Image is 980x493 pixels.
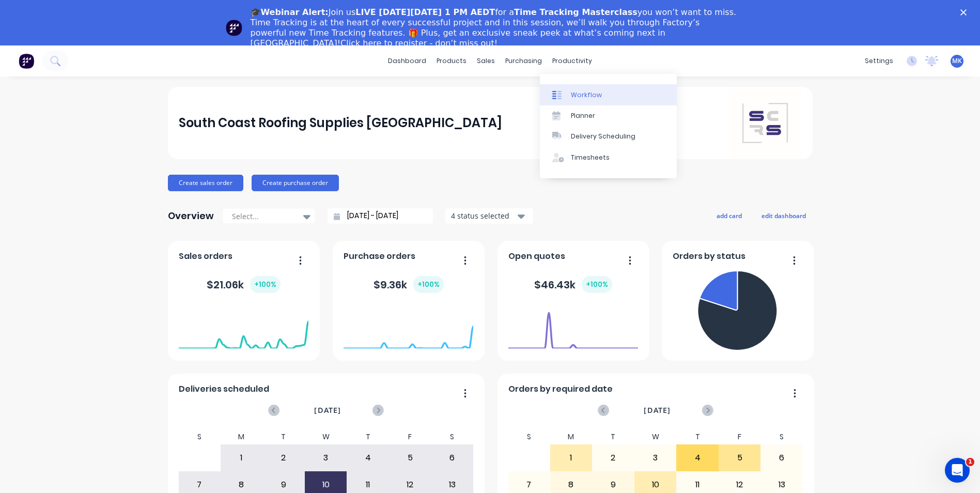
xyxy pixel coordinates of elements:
button: add card [710,209,749,222]
div: S [431,429,473,444]
div: T [347,429,389,444]
div: productivity [547,53,597,69]
div: 6 [431,445,473,471]
div: 5 [390,445,431,471]
button: Create purchase order [252,175,339,191]
div: settings [860,53,898,69]
div: 5 [719,445,760,471]
button: Create sales order [168,175,243,191]
button: edit dashboard [755,209,813,222]
div: 1 [551,445,592,471]
div: F [389,429,431,444]
div: 3 [635,445,676,471]
div: 2 [593,445,634,471]
div: $ 21.06k [207,276,281,293]
span: Orders by required date [508,383,613,395]
div: 4 [347,445,388,471]
span: [DATE] [644,405,671,416]
a: Delivery Scheduling [540,126,677,147]
div: 2 [263,445,304,471]
button: 4 status selected [445,208,533,224]
a: Workflow [540,84,677,105]
div: 4 status selected [451,210,516,221]
a: Click here to register - don’t miss out! [340,38,497,48]
div: S [178,429,221,444]
div: Workflow [571,90,602,100]
span: 1 [966,458,974,466]
a: dashboard [383,53,431,69]
div: Delivery Scheduling [571,132,635,141]
div: 6 [761,445,802,471]
div: Timesheets [571,153,610,162]
div: $ 46.43k [534,276,612,293]
span: [DATE] [314,405,341,416]
b: 🎓Webinar Alert: [251,7,329,17]
div: W [634,429,677,444]
div: Close [960,9,971,16]
div: T [676,429,719,444]
span: Purchase orders [344,250,415,263]
div: W [305,429,347,444]
div: 4 [677,445,718,471]
div: 3 [305,445,347,471]
div: 1 [221,445,262,471]
iframe: Intercom live chat [945,458,970,483]
div: M [221,429,263,444]
div: M [550,429,593,444]
a: Timesheets [540,147,677,168]
div: Planner [571,111,595,120]
span: Deliveries scheduled [179,383,269,395]
div: F [719,429,761,444]
div: + 100 % [250,276,281,293]
b: LIVE [DATE][DATE] 1 PM AEDT [355,7,495,17]
div: + 100 % [582,276,612,293]
div: products [431,53,472,69]
span: Orders by status [673,250,745,263]
div: Overview [168,206,214,226]
img: South Coast Roofing Supplies Southern Highlands [729,87,801,159]
img: Factory [19,53,34,69]
span: Open quotes [508,250,565,263]
div: T [262,429,305,444]
b: Time Tracking Masterclass [514,7,637,17]
div: South Coast Roofing Supplies [GEOGRAPHIC_DATA] [179,113,502,133]
div: S [508,429,550,444]
div: Join us for a you won’t want to miss. Time Tracking is at the heart of every successful project a... [251,7,738,49]
div: + 100 % [413,276,444,293]
img: Profile image for Team [226,20,242,36]
div: S [760,429,803,444]
div: purchasing [500,53,547,69]
a: Planner [540,105,677,126]
div: T [592,429,634,444]
div: $ 9.36k [374,276,444,293]
div: sales [472,53,500,69]
span: MK [952,56,962,66]
span: Sales orders [179,250,232,263]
